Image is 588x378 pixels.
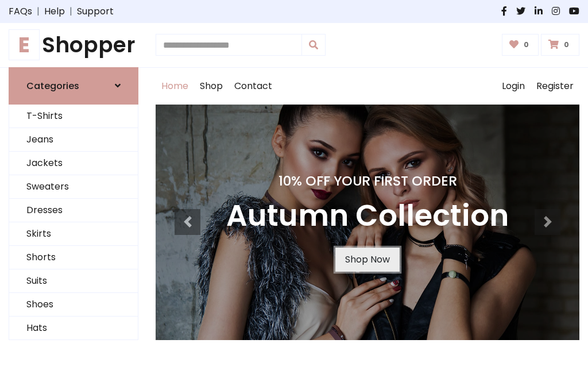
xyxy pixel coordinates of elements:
[9,317,138,340] a: Hats
[26,80,79,91] h6: Categories
[9,32,138,58] h1: Shopper
[229,68,278,105] a: Contact
[77,5,114,18] a: Support
[541,34,579,56] a: 0
[9,269,138,293] a: Suits
[9,29,40,60] span: E
[9,5,32,18] a: FAQs
[9,175,138,199] a: Sweaters
[521,40,532,50] span: 0
[9,246,138,269] a: Shorts
[9,67,138,105] a: Categories
[194,68,229,105] a: Shop
[496,68,531,105] a: Login
[531,68,579,105] a: Register
[9,128,138,152] a: Jeans
[9,293,138,317] a: Shoes
[156,68,194,105] a: Home
[65,5,77,18] span: |
[226,198,509,234] h3: Autumn Collection
[335,248,400,272] a: Shop Now
[32,5,44,18] span: |
[9,105,138,128] a: T-Shirts
[561,40,572,50] span: 0
[226,173,509,189] h4: 10% Off Your First Order
[9,32,138,58] a: EShopper
[44,5,65,18] a: Help
[502,34,539,56] a: 0
[9,199,138,222] a: Dresses
[9,152,138,175] a: Jackets
[9,222,138,246] a: Skirts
